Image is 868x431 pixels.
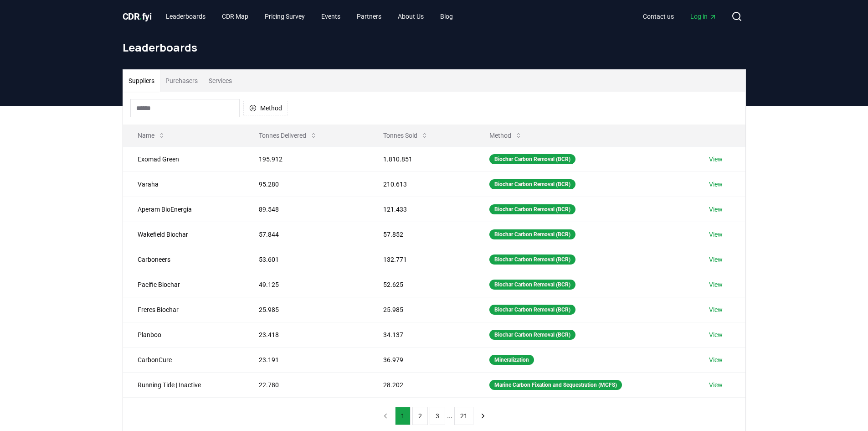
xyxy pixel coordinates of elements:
[369,372,474,397] td: 28.202
[139,11,142,22] span: .
[430,407,445,425] button: 3
[709,155,723,164] a: View
[159,8,460,25] nav: Main
[244,247,369,272] td: 53.601
[433,8,460,25] a: Blog
[123,247,244,272] td: Carboneers
[709,305,723,314] a: View
[123,297,244,322] td: Freres Biochar
[489,204,575,214] div: Biochar Carbon Removal (BCR)
[709,355,723,364] a: View
[709,230,723,239] a: View
[123,347,244,372] td: CarbonCure
[390,8,431,25] a: About Us
[636,8,681,25] a: Contact us
[709,330,723,339] a: View
[123,197,244,222] td: Aperam BioEnergia
[159,8,213,25] a: Leaderboards
[369,272,474,297] td: 52.625
[447,410,452,421] li: ...
[369,347,474,372] td: 36.979
[160,70,203,92] button: Purchasers
[123,40,746,55] h1: Leaderboards
[203,70,237,92] button: Services
[244,197,369,222] td: 89.548
[489,380,622,390] div: Marine Carbon Fixation and Sequestration (MCFS)
[349,8,389,25] a: Partners
[130,126,173,145] button: Name
[244,322,369,347] td: 23.418
[489,305,575,315] div: Biochar Carbon Removal (BCR)
[369,297,474,322] td: 25.985
[123,11,152,22] span: CDR fyi
[489,229,575,239] div: Biochar Carbon Removal (BCR)
[690,12,717,21] span: Log in
[244,297,369,322] td: 25.985
[376,126,436,145] button: Tonnes Sold
[475,407,491,425] button: next page
[454,407,473,425] button: 21
[243,101,288,115] button: Method
[244,222,369,247] td: 57.844
[709,180,723,189] a: View
[412,407,428,425] button: 2
[244,372,369,397] td: 22.780
[709,205,723,214] a: View
[489,179,575,189] div: Biochar Carbon Removal (BCR)
[314,8,348,25] a: Events
[123,372,244,397] td: Running Tide | Inactive
[123,222,244,247] td: Wakefield Biochar
[709,280,723,289] a: View
[244,146,369,171] td: 195.912
[244,171,369,197] td: 95.280
[369,322,474,347] td: 34.137
[123,10,152,23] a: CDR.fyi
[369,197,474,222] td: 121.433
[489,280,575,290] div: Biochar Carbon Removal (BCR)
[482,126,529,145] button: Method
[123,322,244,347] td: Planboo
[369,171,474,197] td: 210.613
[395,407,411,425] button: 1
[123,70,160,92] button: Suppliers
[683,8,724,25] a: Log in
[257,8,312,25] a: Pricing Survey
[369,222,474,247] td: 57.852
[369,146,474,171] td: 1.810.851
[252,126,324,145] button: Tonnes Delivered
[215,8,256,25] a: CDR Map
[489,330,575,340] div: Biochar Carbon Removal (BCR)
[709,255,723,264] a: View
[489,154,575,164] div: Biochar Carbon Removal (BCR)
[489,254,575,265] div: Biochar Carbon Removal (BCR)
[709,380,723,389] a: View
[123,272,244,297] td: Pacific Biochar
[123,146,244,171] td: Exomad Green
[244,347,369,372] td: 23.191
[636,8,724,25] nav: Main
[123,171,244,197] td: Varaha
[489,355,534,365] div: Mineralization
[369,247,474,272] td: 132.771
[244,272,369,297] td: 49.125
